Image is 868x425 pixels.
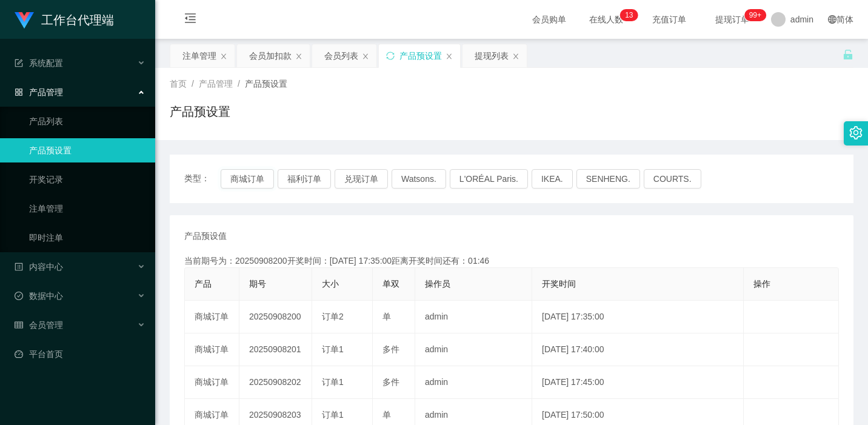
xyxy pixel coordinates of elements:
[170,102,230,121] h1: 产品预设置
[184,255,839,267] div: 当前期号为：20250908200开奖时间：[DATE] 17:35:00距离开奖时间还有：01:46
[220,53,227,60] i: 图标: close
[386,52,395,60] i: 图标: sync
[620,9,638,21] sup: 13
[843,49,853,60] i: 图标: unlock
[170,1,211,39] i: 图标: menu-fold
[41,1,114,39] h1: 工作台代理端
[382,377,399,387] span: 多件
[322,377,344,387] span: 订单1
[239,333,312,366] td: 20250908201
[583,15,629,24] span: 在线人数
[185,301,239,333] td: 商城订单
[15,292,23,300] i: 图标: check-circle-o
[184,169,221,189] span: 类型：
[322,344,344,354] span: 订单1
[15,12,34,29] img: logo.9652507e.png
[849,126,863,139] i: 图标: setting
[15,263,23,271] i: 图标: profile
[415,366,532,399] td: admin
[170,79,187,89] span: 首页
[828,15,836,24] i: 图标: global
[425,279,450,289] span: 操作员
[184,230,227,243] span: 产品预设值
[239,366,312,399] td: 20250908202
[295,53,302,60] i: 图标: close
[629,9,633,21] p: 3
[322,410,344,420] span: 订单1
[415,333,532,366] td: admin
[15,59,23,67] i: 图标: form
[185,366,239,399] td: 商城订单
[382,344,399,354] span: 多件
[238,79,240,89] span: /
[532,366,744,399] td: [DATE] 17:45:00
[392,169,446,189] button: Watsons.
[382,312,391,321] span: 单
[192,79,194,89] span: /
[199,79,233,89] span: 产品管理
[15,15,114,24] a: 工作台代理端
[29,167,145,192] a: 开奖记录
[512,53,519,60] i: 图标: close
[446,53,453,60] i: 图标: close
[245,79,287,89] span: 产品预设置
[399,44,442,67] div: 产品预设置
[15,58,63,68] span: 系统配置
[15,88,23,96] i: 图标: appstore-o
[362,53,369,60] i: 图标: close
[322,312,344,321] span: 订单2
[29,226,145,250] a: 即时注单
[322,279,339,289] span: 大小
[646,15,692,24] span: 充值订单
[15,87,63,97] span: 产品管理
[532,301,744,333] td: [DATE] 17:35:00
[475,44,509,67] div: 提现列表
[382,410,391,420] span: 单
[450,169,528,189] button: L'ORÉAL Paris.
[278,169,331,189] button: 福利订单
[221,169,274,189] button: 商城订单
[415,301,532,333] td: admin
[753,279,770,289] span: 操作
[249,279,266,289] span: 期号
[532,333,744,366] td: [DATE] 17:40:00
[195,279,212,289] span: 产品
[625,9,629,21] p: 1
[29,109,145,133] a: 产品列表
[576,169,640,189] button: SENHENG.
[15,291,63,301] span: 数据中心
[324,44,358,67] div: 会员列表
[382,279,399,289] span: 单双
[29,138,145,162] a: 产品预设置
[182,44,216,67] div: 注单管理
[644,169,701,189] button: COURTS.
[335,169,388,189] button: 兑现订单
[744,9,766,21] sup: 1115
[542,279,576,289] span: 开奖时间
[15,321,23,329] i: 图标: table
[249,44,292,67] div: 会员加扣款
[15,262,63,272] span: 内容中心
[29,196,145,221] a: 注单管理
[709,15,755,24] span: 提现订单
[15,320,63,330] span: 会员管理
[15,342,145,366] a: 图标: dashboard平台首页
[185,333,239,366] td: 商城订单
[532,169,573,189] button: IKEA.
[239,301,312,333] td: 20250908200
